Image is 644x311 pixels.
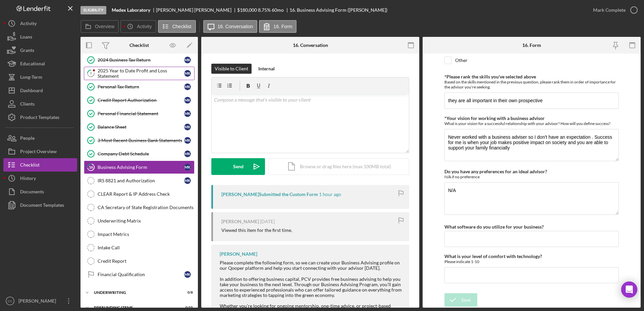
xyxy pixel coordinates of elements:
[3,185,77,198] button: Documents
[444,224,544,230] label: What software do you utilize for your business?
[3,17,77,30] button: Activity
[444,74,536,79] label: *Please rank the skills you've selected above
[20,57,45,72] div: Educational
[272,7,284,13] div: 60 mo
[184,57,191,63] div: M K
[258,64,275,74] div: Internal
[237,7,257,13] span: $180,000
[444,79,619,89] div: Based on the skills mentioned in the previous question, please rank them in order of importance f...
[184,164,191,171] div: M K
[129,43,149,48] div: Checklist
[84,254,195,268] a: Credit Report
[255,64,278,74] button: Internal
[20,172,36,187] div: History
[444,293,477,307] button: Save
[20,185,44,200] div: Documents
[181,291,193,295] div: 0 / 8
[84,120,195,134] a: Balance SheetMK
[20,70,42,85] div: Long-Term
[444,253,542,259] label: What is your level of comfort with technology?
[84,201,195,214] a: CA Secretary of State Registration Documents
[20,158,40,173] div: Checklist
[98,98,184,103] div: Credit Report Authorization
[181,306,193,310] div: 0 / 15
[20,111,59,126] div: Product Templates
[84,107,195,120] a: Personal Financial StatementMK
[3,97,77,111] button: Clients
[3,198,77,212] button: Document Templates
[184,124,191,130] div: M K
[273,24,292,29] label: 16. Form
[95,24,114,29] label: Overview
[444,129,619,161] textarea: Never worked with a business adviser so I don't have an expectation . Success for me is when your...
[98,178,184,183] div: IRS 8821 and Authorization
[20,44,34,59] div: Grants
[98,218,194,224] div: Underwriting Matrix
[98,272,184,277] div: Financial Qualification
[203,20,258,33] button: 16. Conversation
[184,83,191,90] div: M K
[3,111,77,124] button: Product Templates
[211,64,252,74] button: Visible to Client
[84,187,195,201] a: CLEAR Report & IP Address Check
[184,150,191,157] div: M K
[220,276,402,298] div: In addition to offering business capital, PCV provides free business advising to help you take yo...
[3,70,77,84] button: Long-Term
[221,192,318,197] div: [PERSON_NAME] Submitted the Custom Form
[94,291,176,295] div: Underwriting
[444,121,619,126] div: What is your vision for a successful relationship with your advisor? How will you define success?
[98,151,184,157] div: Company Debt Schedule
[80,6,106,14] div: Eligibility
[84,80,195,94] a: Personal Tax ReturnMK
[221,219,259,224] div: [PERSON_NAME]
[593,3,626,17] div: Mark Complete
[586,3,641,17] button: Mark Complete
[98,138,184,143] div: 3 Most Recent Business Bank Statements
[98,245,194,250] div: Intake Call
[98,124,184,130] div: Balance Sheet
[293,43,328,48] div: 16. Conversation
[98,84,184,89] div: Personal Tax Return
[98,205,194,210] div: CA Secretary of State Registration Documents
[455,57,468,64] label: Other
[184,70,191,77] div: M K
[137,24,152,29] label: Activity
[220,260,402,271] div: Please complete the following form, so we can create your Business Advising profile on our Qooper...
[84,53,195,67] a: 2024 Business Tax ReturnMK
[522,43,541,48] div: 16. Form
[3,131,77,145] button: People
[84,147,195,161] a: Company Debt ScheduleMK
[98,191,194,197] div: CLEAR Report & IP Address Check
[184,97,191,104] div: M K
[3,145,77,158] button: Project Overview
[3,44,77,57] button: Grants
[84,241,195,254] a: Intake Call
[20,97,35,112] div: Clients
[444,182,619,214] textarea: N/A
[184,137,191,144] div: M K
[221,228,292,233] div: Viewed this item for the first time.
[98,258,194,264] div: Credit Report
[84,214,195,228] a: Underwriting Matrix
[461,293,471,307] div: Save
[444,259,619,264] div: Please indicate 1-10
[20,131,35,146] div: People
[621,282,637,298] div: Open Intercom Messenger
[289,7,387,13] div: 16. Business Advising Form ([PERSON_NAME])
[184,271,191,278] div: M K
[84,67,195,80] a: 92025 Year to Date Profit and Loss StatementMK
[98,57,184,63] div: 2024 Business Tax Return
[89,165,93,169] tspan: 16
[3,172,77,185] button: History
[84,94,195,107] a: Credit Report AuthorizationMK
[112,7,150,13] b: Medex Laboratory
[20,17,37,32] div: Activity
[444,169,547,174] label: Do you have any preferences for an ideal advisor?
[3,158,77,172] button: Checklist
